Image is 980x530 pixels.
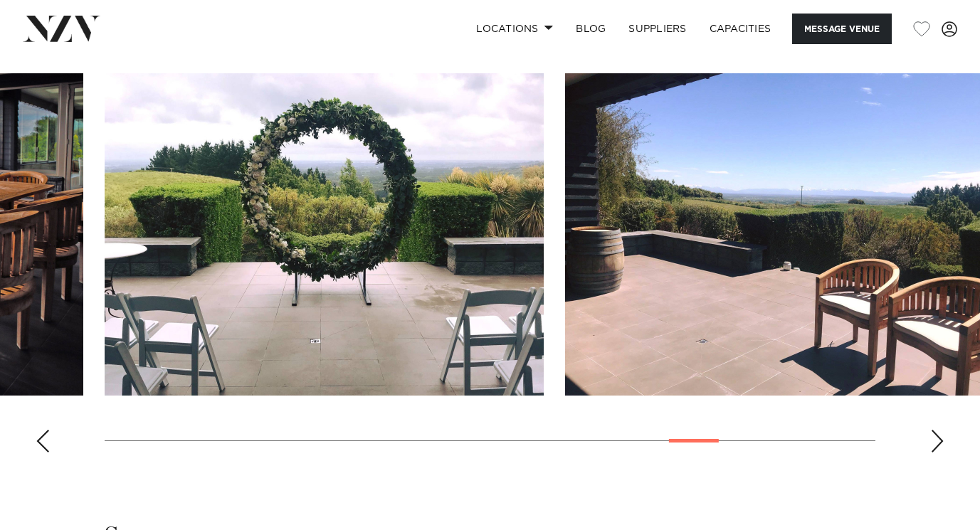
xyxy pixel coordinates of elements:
button: Message Venue [792,14,892,44]
a: Capacities [698,14,783,44]
img: nzv-logo.png [23,16,100,41]
a: BLOG [564,14,617,44]
a: SUPPLIERS [617,14,697,44]
swiper-slide: 20 / 26 [105,73,544,396]
a: Locations [465,14,564,44]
